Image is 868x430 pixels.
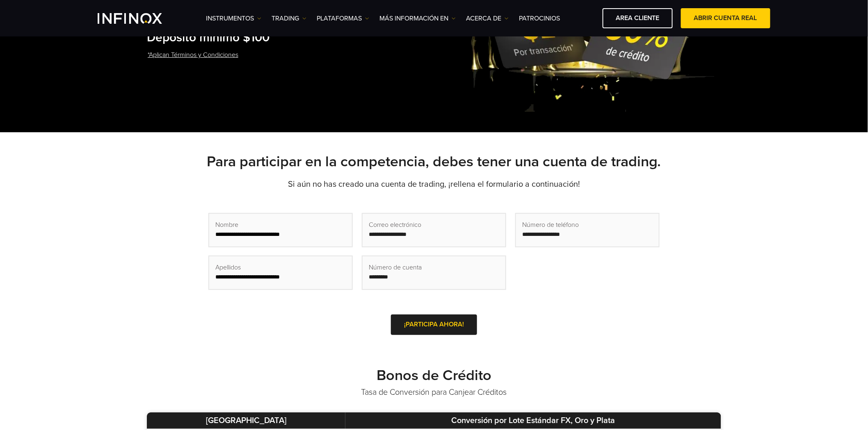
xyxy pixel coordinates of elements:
[369,263,422,272] span: Número de cuenta
[466,14,509,23] a: ACERCA DE
[519,14,560,23] a: Patrocinios
[207,153,661,170] strong: Para participar en la competencia, debes tener una cuenta de trading.
[147,179,721,190] p: Si aún no has creado una cuenta de trading, ¡rellena el formulario a continuación!
[369,220,421,230] span: Correo electrónico
[147,387,721,398] p: Tasa de Conversión para Canjear Créditos
[681,8,770,28] a: ABRIR CUENTA REAL
[345,412,721,429] th: Conversión por Lote Estándar FX, Oro y Plata
[147,412,345,429] th: [GEOGRAPHIC_DATA]
[317,14,369,23] a: PLATAFORMAS
[206,14,261,23] a: Instrumentos
[215,263,241,272] span: Apellidos
[379,14,456,23] a: Más información en
[522,220,579,230] span: Número de teléfono
[98,13,181,24] a: INFINOX Logo
[215,220,238,230] span: Nombre
[391,315,477,335] a: ¡PARTICIPA AHORA!
[272,14,306,23] a: TRADING
[377,367,491,384] strong: Bonos de Crédito
[603,8,673,28] a: AREA CLIENTE
[147,45,239,65] a: *Aplican Términos y Condiciones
